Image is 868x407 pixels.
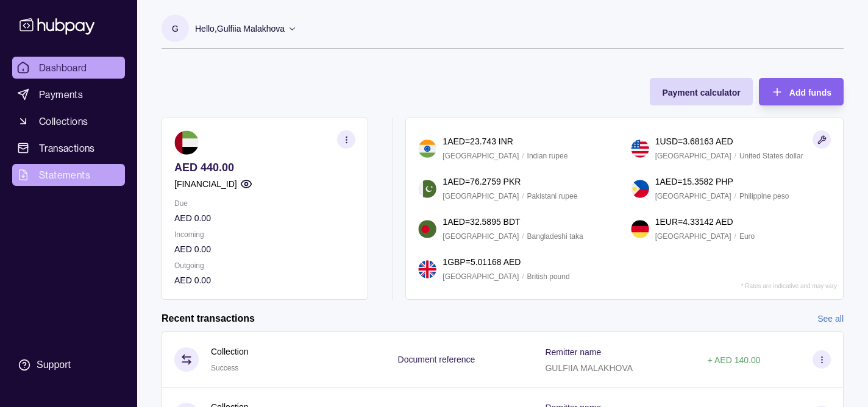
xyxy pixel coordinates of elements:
p: Outgoing [174,259,355,272]
p: [GEOGRAPHIC_DATA] [655,189,731,203]
p: Incoming [174,228,355,241]
p: / [522,230,524,243]
p: / [735,189,736,203]
p: United States dollar [739,149,803,163]
p: Indian rupee [527,149,568,163]
span: Dashboard [39,60,87,75]
p: [GEOGRAPHIC_DATA] [443,230,519,243]
p: [GEOGRAPHIC_DATA] [655,149,731,163]
a: Transactions [12,137,125,159]
span: Add funds [789,88,831,97]
img: in [418,140,436,158]
button: Add funds [759,78,844,105]
span: Success [211,364,238,372]
p: 1 AED = 76.2759 PKR [443,175,521,188]
p: / [522,270,524,283]
p: Euro [739,230,755,243]
p: 1 AED = 15.3582 PHP [655,175,733,188]
p: Hello, Gulfiia Malakhova [195,22,285,35]
p: [GEOGRAPHIC_DATA] [443,189,519,203]
p: Pakistani rupee [527,189,578,203]
p: / [735,149,736,163]
p: Document reference [398,355,475,364]
p: 1 GBP = 5.01168 AED [443,255,521,269]
img: de [631,220,649,238]
a: Statements [12,164,125,186]
p: 1 EUR = 4.33142 AED [655,215,733,228]
p: AED 0.00 [174,211,355,225]
p: British pound [527,270,570,283]
p: [GEOGRAPHIC_DATA] [443,270,519,283]
p: Bangladeshi taka [527,230,583,243]
p: AED 0.00 [174,274,355,287]
p: GULFIIA MALAKHOVA [545,363,633,373]
span: Transactions [39,141,95,155]
span: Collections [39,114,88,129]
img: ae [174,130,199,155]
p: 1 AED = 23.743 INR [443,135,513,148]
p: 1 USD = 3.68163 AED [655,135,733,148]
p: + AED 140.00 [708,355,761,365]
img: gb [418,260,436,278]
p: / [522,189,524,203]
div: Support [37,358,71,372]
img: pk [418,180,436,198]
button: Payment calculator [650,78,752,105]
a: See all [817,312,844,325]
h2: Recent transactions [162,312,255,325]
span: Statements [39,168,90,182]
p: 1 AED = 32.5895 BDT [443,215,520,228]
img: ph [631,180,649,198]
p: * Rates are indicative and may vary [741,283,837,289]
p: AED 0.00 [174,242,355,256]
img: bd [418,220,436,238]
p: Philippine peso [739,189,789,203]
img: us [631,140,649,158]
p: [FINANCIAL_ID] [174,177,237,191]
span: Payment calculator [662,88,740,97]
p: [GEOGRAPHIC_DATA] [443,149,519,163]
p: Collection [211,345,248,358]
p: Due [174,197,355,210]
a: Support [12,352,125,378]
a: Dashboard [12,57,125,79]
p: G [172,22,179,35]
p: AED 440.00 [174,161,355,174]
p: / [735,230,736,243]
a: Payments [12,83,125,105]
span: Payments [39,87,83,102]
p: / [522,149,524,163]
p: [GEOGRAPHIC_DATA] [655,230,731,243]
p: Remitter name [545,347,601,357]
a: Collections [12,110,125,132]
